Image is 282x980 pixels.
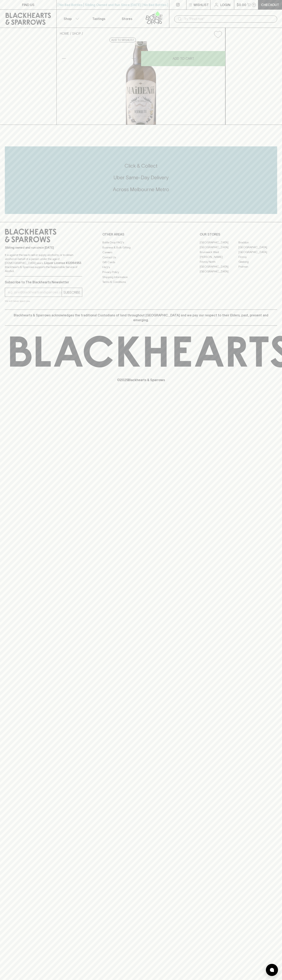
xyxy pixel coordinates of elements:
a: Bottle Drop FAQ's [102,240,180,245]
input: e.g. jane@blackheartsandsparrows.com.au [8,289,62,296]
a: Tastings [85,10,113,28]
p: OTHER AREAS [102,232,180,237]
p: Login [220,2,230,7]
button: Shop [57,10,85,28]
a: Business & Bulk Gifting [102,245,180,250]
p: SUBSCRIBE [63,290,80,295]
p: Tastings [92,16,105,21]
a: [GEOGRAPHIC_DATA] [200,240,238,245]
a: Careers [102,250,180,255]
a: Terms & Conditions [102,280,180,285]
a: [GEOGRAPHIC_DATA] [238,250,277,254]
button: Add to wishlist [212,29,224,40]
a: Brunswick West [200,250,238,254]
p: Shop [64,16,72,21]
a: Privacy Policy [102,270,180,275]
a: Shipping Information [102,275,180,279]
a: [GEOGRAPHIC_DATA] [238,245,277,250]
a: HOME [60,32,69,35]
p: FIND US [22,2,34,7]
p: It is against the law to sell or supply alcohol to, or to obtain alcohol on behalf of a person un... [5,253,82,273]
p: Blackhearts & Sparrows acknowledges the traditional Custodians of land throughout [GEOGRAPHIC_DAT... [8,313,274,322]
a: Geelong [238,259,277,264]
p: Checkout [261,2,279,7]
p: Subscribe to The Blackhearts Newsletter [5,280,82,285]
a: Stores [113,10,141,28]
p: Sibling owned and run since [DATE] [5,246,82,250]
h5: Across Melbourne Metro [5,186,277,193]
p: Wishlist [194,2,209,7]
a: [GEOGRAPHIC_DATA] [200,264,238,269]
a: Fitzroy North [200,259,238,264]
a: Braddon [238,240,277,245]
button: ADD TO CART [141,51,225,66]
a: SHOP [72,32,81,35]
div: Call to action block [5,146,277,214]
a: [GEOGRAPHIC_DATA] [200,269,238,274]
p: Stores [122,16,132,21]
h5: Click & Collect [5,163,277,169]
a: Prahran [238,264,277,269]
button: SUBSCRIBE [62,288,82,297]
strong: Liquor License #32064953 [44,261,81,265]
p: $0.00 [237,2,246,7]
p: ADD TO CART [173,56,194,61]
img: 3408.png [57,41,225,125]
a: Gift Cards [102,260,180,265]
p: We will never spam you [5,299,82,303]
h5: Uber Same-Day Delivery [5,174,277,181]
p: 0 [253,4,255,6]
a: FAQ's [102,265,180,270]
a: [PERSON_NAME] [200,254,238,259]
button: Add to wishlist [109,38,136,42]
a: [GEOGRAPHIC_DATA] [200,245,238,250]
a: Contact Us [102,255,180,260]
a: Fitzroy [238,254,277,259]
p: OUR STORES [200,232,277,237]
input: Try "Pinot noir" [184,16,274,22]
img: bubble-icon [270,968,274,972]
